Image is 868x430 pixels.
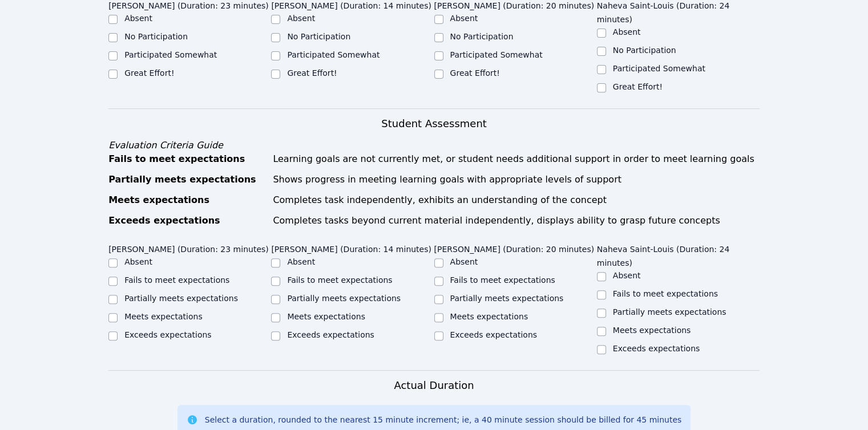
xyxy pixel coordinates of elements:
[287,312,365,321] label: Meets expectations
[613,307,726,317] label: Partially meets expectations
[124,312,203,321] label: Meets expectations
[394,378,474,394] h3: Actual Duration
[287,275,392,285] label: Fails to meet expectations
[124,330,211,339] label: Exceeds expectations
[124,14,152,23] label: Absent
[450,257,478,266] label: Absent
[613,344,700,353] label: Exceeds expectations
[108,214,266,228] div: Exceeds expectations
[108,116,760,132] h3: Student Assessment
[273,214,760,228] div: Completes tasks beyond current material independently, displays ability to grasp future concepts
[271,239,431,256] legend: [PERSON_NAME] (Duration: 14 minutes)
[273,173,760,186] div: Shows progress in meeting learning goals with appropriate levels of support
[124,294,238,303] label: Partially meets expectations
[450,275,555,285] label: Fails to meet expectations
[613,289,718,298] label: Fails to meet expectations
[287,330,374,339] label: Exceeds expectations
[287,32,350,41] label: No Participation
[613,27,641,36] label: Absent
[597,239,760,270] legend: Naheva Saint-Louis (Duration: 24 minutes)
[124,257,152,266] label: Absent
[613,82,663,91] label: Great Effort!
[273,152,760,166] div: Learning goals are not currently met, or student needs additional support in order to meet learni...
[287,14,315,23] label: Absent
[205,414,681,425] div: Select a duration, rounded to the nearest 15 minute increment; ie, a 40 minute session should be ...
[613,46,676,55] label: No Participation
[450,330,537,339] label: Exceeds expectations
[287,257,315,266] label: Absent
[108,239,269,256] legend: [PERSON_NAME] (Duration: 23 minutes)
[613,326,691,335] label: Meets expectations
[108,193,266,207] div: Meets expectations
[124,50,217,59] label: Participated Somewhat
[124,32,188,41] label: No Participation
[450,50,543,59] label: Participated Somewhat
[287,294,401,303] label: Partially meets expectations
[613,64,705,73] label: Participated Somewhat
[287,50,380,59] label: Participated Somewhat
[613,271,641,280] label: Absent
[450,294,564,303] label: Partially meets expectations
[450,312,528,321] label: Meets expectations
[108,139,760,152] div: Evaluation Criteria Guide
[450,14,478,23] label: Absent
[273,193,760,207] div: Completes task independently, exhibits an understanding of the concept
[108,152,266,166] div: Fails to meet expectations
[124,68,174,78] label: Great Effort!
[108,173,266,186] div: Partially meets expectations
[124,275,229,285] label: Fails to meet expectations
[434,239,595,256] legend: [PERSON_NAME] (Duration: 20 minutes)
[287,68,337,78] label: Great Effort!
[450,32,514,41] label: No Participation
[450,68,500,78] label: Great Effort!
